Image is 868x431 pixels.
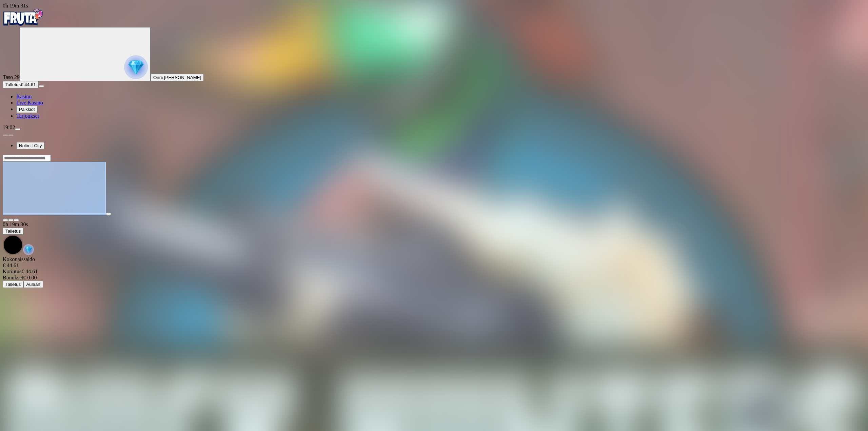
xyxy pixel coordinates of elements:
[124,55,148,79] img: reward progress
[3,124,15,130] span: 19:02
[5,282,21,287] span: Talletus
[19,107,35,112] span: Palkkiot
[106,213,111,215] button: play icon
[3,94,865,119] nav: Main menu
[3,74,20,80] span: Taso 29
[3,219,8,221] button: close icon
[3,256,865,288] div: Game menu content
[3,275,865,281] div: € 0.00
[14,219,19,221] button: fullscreen icon
[16,142,44,149] button: Nolimit City
[19,143,42,148] span: Nolimit City
[3,221,865,256] div: Game menu
[3,81,39,88] button: Talletusplus icon€ 44.61
[3,9,43,26] img: Fruta
[3,269,21,274] span: Kotiutus
[16,113,39,119] a: Tarjoukset
[16,100,43,105] a: Live Kasino
[3,21,43,27] a: Fruta
[3,256,865,269] div: Kokonaissaldo
[3,275,23,280] span: Bonukset
[3,155,51,162] input: Search
[16,106,38,113] button: Palkkiot
[153,75,201,80] span: Onni [PERSON_NAME]
[26,282,40,287] span: Aulaan
[8,134,14,136] button: next slide
[3,134,8,136] button: prev slide
[3,9,865,119] nav: Primary
[3,221,28,227] span: user session time
[3,3,28,8] span: user session time
[21,82,36,87] span: € 44.61
[3,162,106,214] iframe: Duck Hunters
[23,281,43,288] button: Aulaan
[5,229,21,234] span: Talletus
[8,219,14,221] button: chevron-down icon
[3,281,23,288] button: Talletus
[20,27,151,81] button: reward progress
[3,228,23,235] button: Talletus
[5,82,21,87] span: Talletus
[39,85,44,87] button: menu
[3,269,865,275] div: € 44.61
[23,244,34,255] img: reward-icon
[3,262,865,269] div: € 44.61
[15,128,20,130] button: menu
[16,94,32,99] a: Kasino
[151,74,204,81] button: Onni [PERSON_NAME]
